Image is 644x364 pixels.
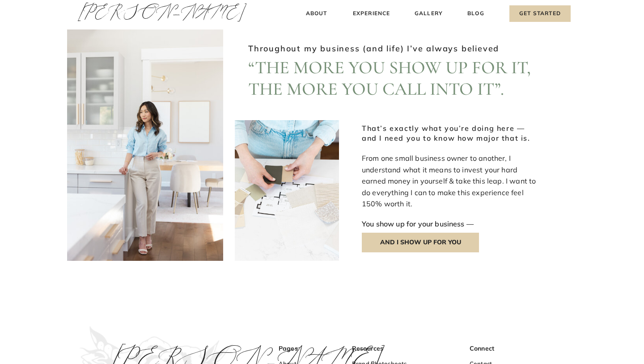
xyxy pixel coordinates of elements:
a: Experience [352,9,391,18]
a: AND I SHOW UP FOR YOU [362,233,479,252]
a: About [303,9,330,18]
h2: “the more you show up for it, the more you call into it”. [248,57,538,99]
h3: Throughout my business (and life) I’ve always believed [248,43,538,56]
p: From one small business owner to another, I understand what it means to invest your hard earned m... [362,153,538,209]
a: Get Started [509,5,571,22]
h3: That’s exactly what you’re doing here —and I need you to know how major that is. [362,123,538,145]
p: You show up for your business — [362,218,538,230]
h3: Connect [470,344,523,354]
a: Gallery [414,9,444,18]
a: Blog [466,9,486,18]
